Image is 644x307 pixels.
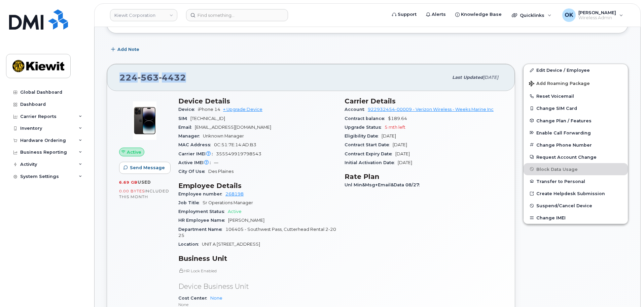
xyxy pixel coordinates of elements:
img: image20231002-3703462-njx0qo.jpeg [124,100,165,141]
span: Add Roaming Package [529,81,590,87]
span: Add Note [117,46,139,53]
span: Eligibility Date [345,133,382,139]
span: [PERSON_NAME] [228,218,264,223]
span: HR Employee Name [178,218,228,223]
a: Knowledge Base [451,8,506,21]
button: Transfer to Personal [524,175,628,187]
span: Support [398,11,417,18]
button: Reset Voicemail [524,90,628,102]
a: + Upgrade Device [223,107,262,112]
div: Olivia Keller [558,8,628,22]
span: [DATE] [393,142,407,147]
span: Change Plan / Features [536,118,592,123]
span: Job Title [178,200,203,205]
span: 355549919798543 [216,151,261,156]
span: Manager [178,133,203,139]
h3: Device Details [178,97,336,105]
span: Upgrade Status [345,125,385,130]
button: Enable Call Forwarding [524,127,628,139]
span: Active [127,149,141,155]
span: Suspend/Cancel Device [536,203,592,208]
button: Add Note [107,43,145,56]
a: Edit Device / Employee [524,64,628,76]
span: 106405 - Southwest Pass, Cutterhead Rental 2-2025 [178,227,336,238]
span: [DATE] [395,151,410,156]
span: used [138,180,151,185]
span: Email [178,125,195,130]
span: Active IMEI [178,160,214,165]
span: Employee number [178,191,225,196]
span: Unknown Manager [203,133,244,139]
a: None [210,296,222,301]
span: [EMAIL_ADDRESS][DOMAIN_NAME] [195,125,271,130]
a: Alerts [421,8,451,21]
button: Suspend/Cancel Device [524,199,628,212]
h3: Business Unit [178,254,336,263]
a: 922932454-00009 - Verizon Wireless - Weeks Marine Inc [368,107,494,112]
span: City Of Use [178,169,208,174]
a: 268198 [225,191,244,196]
span: Active [228,209,242,214]
span: [DATE] [382,133,396,139]
span: Send Message [130,164,165,171]
span: iPhone 14 [198,107,220,112]
span: 6.69 GB [119,180,138,185]
span: Wireless Admin [578,15,616,21]
h3: Employee Details [178,182,336,190]
p: Device Business Unit [178,282,336,291]
button: Change Plan / Features [524,115,628,127]
h3: Carrier Details [345,97,503,105]
span: Initial Activation Date [345,160,398,165]
button: Request Account Change [524,151,628,163]
button: Change IMEI [524,212,628,224]
span: Account [345,107,368,112]
span: 4432 [159,72,186,83]
span: Employment Status [178,209,228,214]
button: Change Phone Number [524,139,628,151]
span: 224 [119,72,186,83]
button: Block Data Usage [524,163,628,175]
a: Create Helpdesk Submission [524,187,628,199]
button: Send Message [119,162,171,174]
p: HR Lock Enabled [178,268,336,274]
span: Carrier IMEI [178,151,216,156]
span: [TECHNICAL_ID] [190,116,225,121]
a: Support [387,8,421,21]
span: MAC Address [178,142,214,147]
span: $189.64 [388,116,407,121]
span: Des Plaines [208,169,234,174]
span: UNIT A [STREET_ADDRESS] [202,242,260,247]
button: Add Roaming Package [524,76,628,90]
span: 5 mth left [385,125,405,130]
span: Alerts [432,11,446,18]
span: Device [178,107,198,112]
span: Location [178,242,202,247]
span: Knowledge Base [461,11,502,18]
span: Contract balance [345,116,388,121]
span: SIM [178,116,190,121]
input: Find something... [186,9,288,21]
span: [DATE] [483,75,498,80]
span: Quicklinks [520,12,544,18]
div: Quicklinks [507,8,556,22]
span: [PERSON_NAME] [578,10,616,15]
span: Contract Start Date [345,142,393,147]
span: 0.00 Bytes [119,189,145,193]
span: [DATE] [398,160,412,165]
a: Kiewit Corporation [110,9,177,21]
span: Contract Expiry Date [345,151,395,156]
span: Sr Operations Manager [203,200,253,205]
span: 563 [138,72,159,83]
iframe: Messenger Launcher [615,278,639,302]
span: OK [565,11,573,19]
span: Enable Call Forwarding [536,130,591,135]
span: 0C:51:7E:14:AD:B3 [214,142,256,147]
button: Change SIM Card [524,102,628,114]
span: — [214,160,218,165]
span: Department Name [178,227,225,232]
span: Last updated [452,75,483,80]
span: Unl Min&Msg+Email&Data 08/27 [345,182,423,187]
span: Cost Center [178,296,210,301]
h3: Rate Plan [345,173,503,181]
